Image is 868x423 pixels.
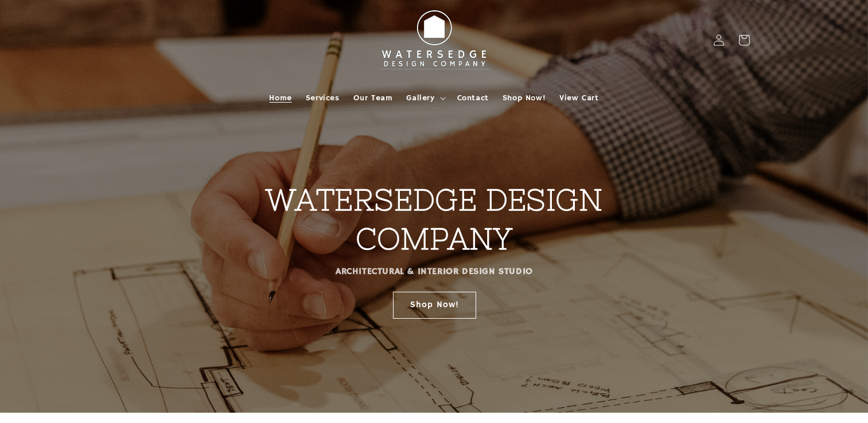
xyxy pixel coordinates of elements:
[450,86,496,110] a: Contact
[266,183,602,256] strong: WATERSEDGE DESIGN COMPANY
[353,93,393,103] span: Our Team
[299,86,347,110] a: Services
[457,93,489,103] span: Contact
[392,291,476,318] a: Shop Now!
[496,86,552,110] a: Shop Now!
[347,86,400,110] a: Our Team
[269,93,291,103] span: Home
[371,5,497,76] img: Watersedge Design Co
[552,86,605,110] a: View Cart
[503,93,546,103] span: Shop Now!
[399,86,450,110] summary: Gallery
[262,86,298,110] a: Home
[559,93,598,103] span: View Cart
[406,93,434,103] span: Gallery
[336,266,533,277] strong: ARCHITECTURAL & INTERIOR DESIGN STUDIO
[306,93,340,103] span: Services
